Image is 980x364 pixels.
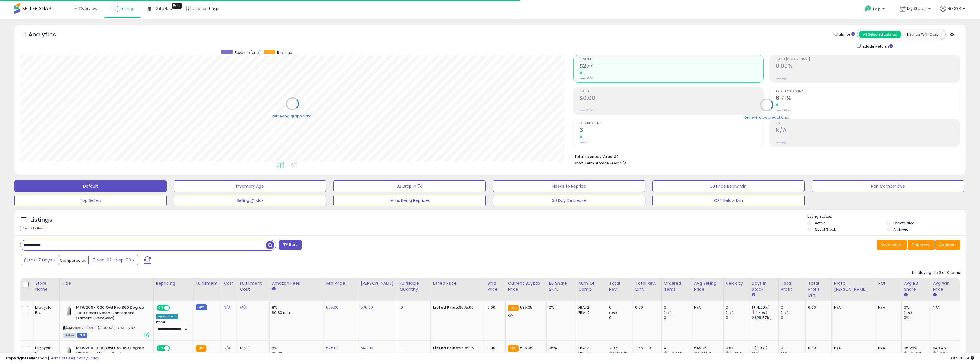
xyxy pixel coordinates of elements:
a: B08R6K9VT9 [75,326,96,330]
b: MTW200-1000 Owl Pro 360 Degree 1080 Smart Video Conference Camera (Renewed) [76,305,146,322]
small: Avg BB Share. [904,292,907,298]
div: Include Returns [853,43,900,49]
button: Save View [877,240,907,250]
small: (0%) [726,310,734,315]
div: $535.05 [433,345,480,351]
div: 0 [781,315,805,320]
div: 1 (14.29%) [752,305,778,310]
button: 30 Day Decrease [493,195,645,206]
small: (0%) [609,310,617,315]
small: Days In Stock. [752,292,755,298]
b: Listed Price: [433,305,459,310]
div: 0 [664,305,692,310]
div: 7 (100%) [752,345,778,351]
button: Default [14,180,167,192]
small: (-42.94%) [613,351,629,356]
div: [PERSON_NAME] [361,280,395,286]
div: 0 [726,315,749,320]
span: ON [157,346,164,351]
div: 10 [399,305,426,310]
div: Avg Selling Price [694,280,721,292]
button: Actions [935,240,960,250]
div: Velocity [726,280,747,286]
div: Ordered Items [664,280,689,292]
a: N/A [224,305,231,310]
div: Profit [PERSON_NAME] [834,280,874,292]
div: 0 [781,305,805,310]
small: FBA [196,345,206,352]
small: FBA [508,305,518,311]
div: BB Share 24h. [549,280,573,292]
button: Non Competitive [812,180,964,192]
small: (0%) [904,310,912,315]
div: Num of Comp. [578,280,604,292]
b: Listed Price: [433,345,459,351]
span: OFF [169,346,178,351]
div: FBM: 2 [578,351,602,356]
a: Terms of Use [49,355,73,361]
div: 0% [549,305,571,310]
div: $0.30 min [272,310,319,315]
span: ON [157,306,164,310]
div: Avg BB Share [904,280,928,292]
button: Last 7 Days [21,255,59,265]
button: BB Price Below Min [652,180,805,192]
span: 2025-09-16 16:39 GMT [951,355,974,361]
small: Avg Win Price. [933,292,936,298]
div: Lifecycle Pro [35,305,55,315]
div: Retrieving graph data.. [272,113,313,119]
div: Min Price [326,280,356,286]
small: FBM [196,304,207,310]
img: 41jsQTTNiaL._SL40_.jpg [63,345,75,357]
div: -1653.00 [635,345,657,351]
button: BB Drop in 7d [333,180,486,192]
small: (0%) [752,351,760,356]
div: Fulfillable Quantity [399,280,428,292]
div: Total Profit Diff. [808,280,829,298]
a: Privacy Policy [74,355,99,361]
span: Compared to: [60,258,86,263]
div: FBA: 2 [578,345,602,351]
a: 575.00 [326,305,338,310]
div: Title [62,280,151,286]
a: N/A [224,345,231,351]
div: 0% [904,305,930,310]
div: Store Name [35,280,57,292]
div: N/A [878,305,897,310]
div: Fulfillment [196,280,219,286]
a: Help [860,1,890,19]
span: Help [873,7,881,11]
span: 535.05 [520,345,533,351]
label: Deactivated [893,221,915,225]
div: 95% [549,345,571,351]
small: (0%) [781,351,789,356]
div: Repricing [156,280,191,286]
div: Lifecycle Pro [35,345,55,356]
div: N/A [878,345,897,351]
label: Out of Stock [815,227,836,232]
span: Columns [911,242,929,248]
strong: Copyright [6,355,27,361]
div: Retrieving aggregations.. [744,115,790,120]
small: (0%) [781,310,789,315]
span: Overview [79,6,97,11]
span: Sep-02 - Sep-08 [97,257,131,263]
small: (-43%) [730,351,741,356]
label: Active [815,221,825,225]
div: Avg Win Price [933,280,957,292]
button: Selling @ Max [174,195,326,206]
button: Filters [279,240,301,250]
div: 0.00 [487,345,501,351]
span: All listings currently available for purchase on Amazon [63,333,76,338]
button: Listings With Cost [901,31,944,38]
small: Amazon Fees. [272,286,275,292]
a: Hi CGB [940,6,965,19]
a: 525.00 [326,345,339,351]
div: $575.00 [433,305,480,310]
h5: Listings [30,216,52,224]
div: 0 [609,305,633,310]
div: 12.27 [240,345,265,351]
div: ASIN: [63,305,149,337]
label: Archived [893,227,909,232]
div: 0 [609,315,633,320]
